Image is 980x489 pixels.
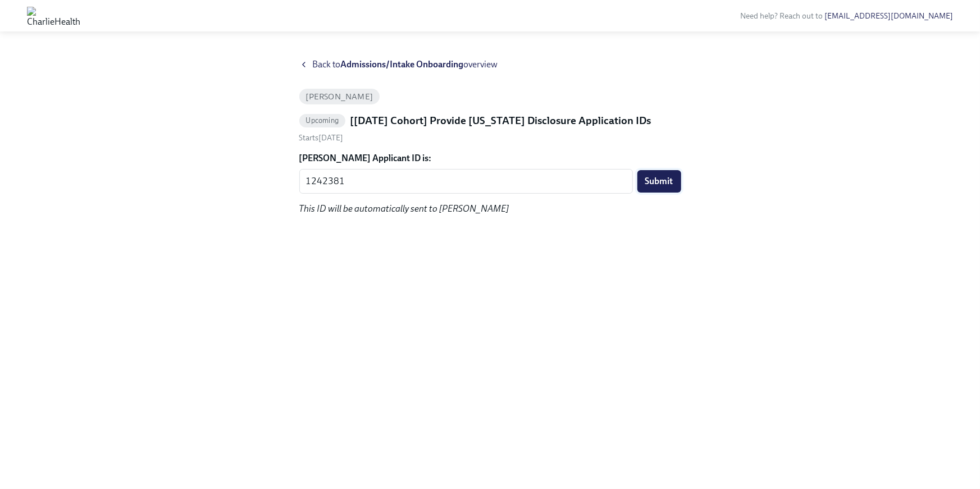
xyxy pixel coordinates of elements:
label: [PERSON_NAME] Applicant ID is: [299,152,681,164]
span: [PERSON_NAME] [299,93,380,101]
a: [EMAIL_ADDRESS][DOMAIN_NAME] [824,11,953,21]
span: Submit [645,176,673,187]
em: This ID will be automatically sent to [PERSON_NAME] [299,203,510,214]
span: Wednesday, August 20th 2025, 10:00 am [299,133,344,143]
button: Submit [637,170,681,193]
img: CharlieHealth [27,7,80,25]
h5: [[DATE] Cohort] Provide [US_STATE] Disclosure Application IDs [350,113,651,128]
span: Upcoming [299,116,346,125]
textarea: 1242381 [306,175,626,188]
span: Need help? Reach out to [740,11,953,21]
strong: Admissions/Intake Onboarding [341,59,464,70]
a: Back toAdmissions/Intake Onboardingoverview [299,58,681,71]
span: Back to overview [313,58,498,71]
